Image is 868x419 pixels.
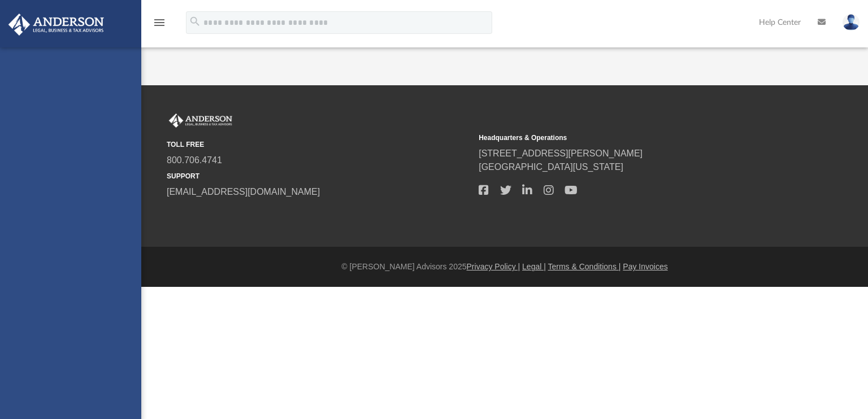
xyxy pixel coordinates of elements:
[167,139,471,150] small: TOLL FREE
[141,261,868,273] div: © [PERSON_NAME] Advisors 2025
[548,262,621,271] a: Terms & Conditions |
[479,162,623,172] a: [GEOGRAPHIC_DATA][US_STATE]
[167,187,320,197] a: [EMAIL_ADDRESS][DOMAIN_NAME]
[467,262,520,271] a: Privacy Policy |
[479,133,783,143] small: Headquarters & Operations
[479,149,643,158] a: [STREET_ADDRESS][PERSON_NAME]
[189,15,201,28] i: search
[623,262,667,271] a: Pay Invoices
[522,262,546,271] a: Legal |
[167,171,471,181] small: SUPPORT
[5,14,107,36] img: Anderson Advisors Platinum Portal
[167,114,235,128] img: Anderson Advisors Platinum Portal
[843,14,860,30] img: User Pic
[167,155,222,165] a: 800.706.4741
[153,16,166,29] i: menu
[153,21,166,29] a: menu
